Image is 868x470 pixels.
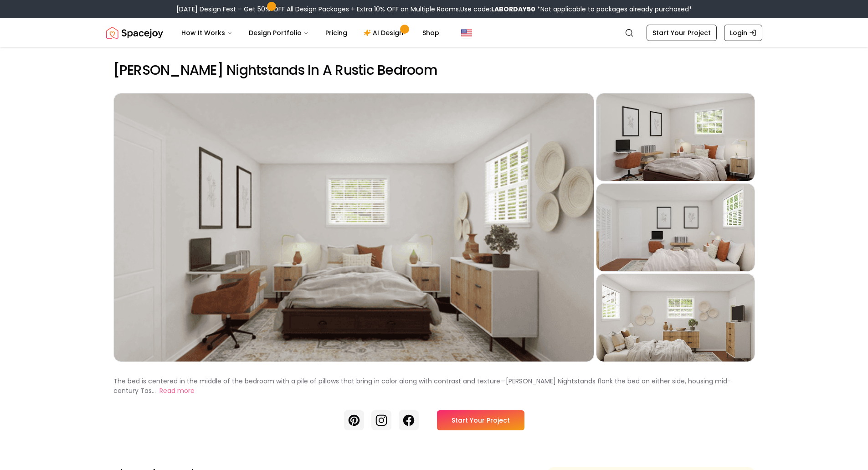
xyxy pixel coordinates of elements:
p: The bed is centered in the middle of the bedroom with a pile of pillows that bring in color along... [113,377,731,395]
a: Start Your Project [647,25,717,41]
a: Pricing [318,24,354,42]
a: AI Design [356,24,413,42]
a: Login [724,25,762,41]
img: United States [461,27,472,38]
a: Spacejoy [106,24,163,42]
a: Shop [415,24,447,42]
b: LABORDAY50 [491,5,535,14]
nav: Global [106,18,762,47]
span: *Not applicable to packages already purchased* [535,5,692,14]
div: [DATE] Design Fest – Get 50% OFF All Design Packages + Extra 10% OFF on Multiple Rooms. [176,5,692,14]
span: Use code: [460,5,535,14]
h2: [PERSON_NAME] Nightstands In A Rustic Bedroom [113,62,755,78]
button: Read more [159,386,195,396]
nav: Main [174,24,447,42]
a: Start Your Project [437,410,524,430]
img: Spacejoy Logo [106,24,163,42]
button: How It Works [174,24,240,42]
button: Design Portfolio [241,24,316,42]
